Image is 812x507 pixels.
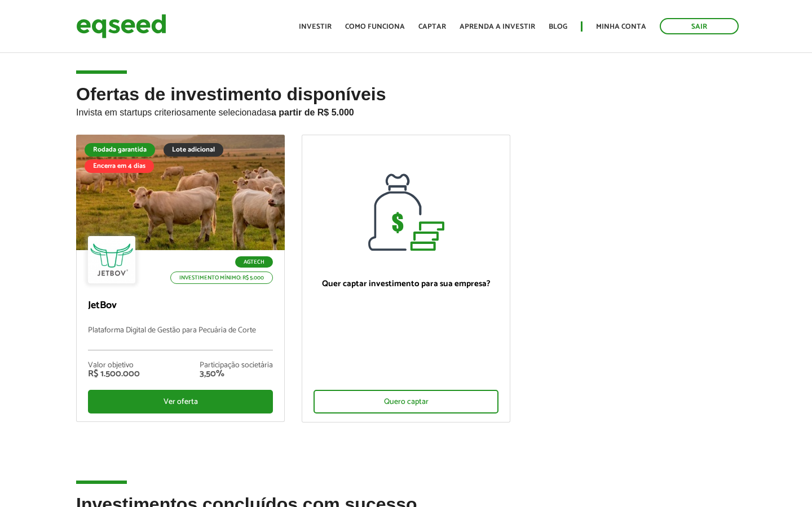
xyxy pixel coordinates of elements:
div: Encerra em 4 dias [85,159,154,173]
a: Investir [299,23,332,30]
p: Investimento mínimo: R$ 5.000 [170,272,273,284]
div: R$ 1.500.000 [88,370,140,379]
div: Lote adicional [164,143,223,157]
a: Como funciona [345,23,405,30]
a: Minha conta [596,23,646,30]
p: Invista em startups criteriosamente selecionadas [76,104,736,118]
a: Captar [418,23,446,30]
img: EqSeed [76,11,166,41]
p: Quer captar investimento para sua empresa? [314,279,498,289]
div: 3,50% [200,370,273,379]
a: Rodada garantida Lote adicional Encerra em 4 dias Agtech Investimento mínimo: R$ 5.000 JetBov Pla... [76,135,285,422]
div: Ver oferta [88,390,273,413]
a: Quer captar investimento para sua empresa? Quero captar [302,135,510,422]
p: Plataforma Digital de Gestão para Pecuária de Corte [88,326,273,350]
div: Valor objetivo [88,362,140,370]
div: Participação societária [200,362,273,370]
strong: a partir de R$ 5.000 [271,108,354,117]
div: Rodada garantida [85,143,155,157]
p: JetBov [88,300,273,312]
p: Agtech [235,256,273,268]
a: Aprenda a investir [460,23,535,30]
div: Quero captar [314,390,498,413]
h2: Ofertas de investimento disponíveis [76,84,736,135]
a: Sair [660,18,739,34]
a: Blog [549,23,567,30]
